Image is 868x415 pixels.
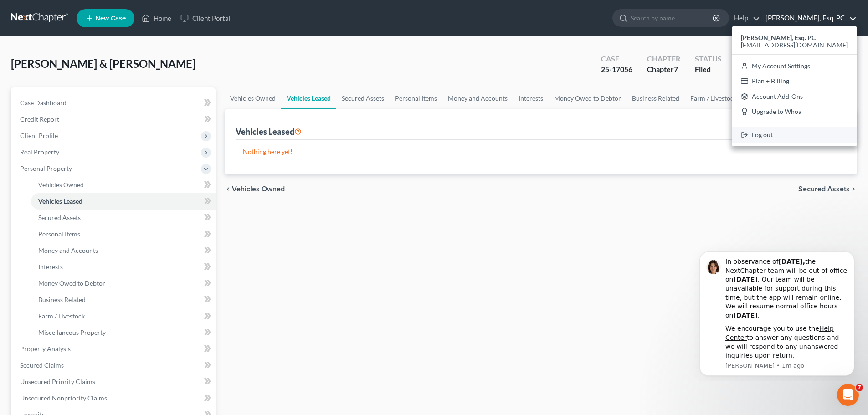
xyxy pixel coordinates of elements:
a: Unsecured Priority Claims [13,374,216,390]
button: Secured Assets chevron_right [798,185,857,193]
div: Case [601,54,632,64]
a: Money and Accounts [31,242,216,259]
span: Business Related [38,296,86,303]
div: Filed [695,64,722,75]
span: Vehicles Owned [232,185,285,193]
div: Status [695,54,722,64]
iframe: Intercom notifications message [686,243,868,381]
a: Money and Accounts [442,87,513,109]
a: Account Add-Ons [732,89,857,104]
span: Case Dashboard [20,99,67,107]
i: chevron_right [850,185,857,193]
span: Vehicles Leased [38,197,82,205]
i: chevron_left [225,185,232,193]
div: Chapter [647,54,680,64]
a: Personal Items [390,87,442,109]
span: Secured Assets [798,185,850,193]
div: [PERSON_NAME], Esq. PC [732,26,857,146]
p: Nothing here yet! [243,147,839,156]
a: Vehicles Leased [281,87,336,109]
a: Property Analysis [13,341,216,357]
a: Log out [732,127,857,143]
span: Interests [38,263,63,271]
a: Money Owed to Debtor [31,275,216,292]
a: Vehicles Owned [31,177,216,193]
a: Client Portal [176,10,235,26]
a: [PERSON_NAME], Esq. PC [761,10,857,26]
span: Money Owed to Debtor [38,279,105,287]
a: Vehicles Owned [225,87,281,109]
input: Search by name... [631,10,714,26]
span: 7 [674,65,678,73]
strong: [PERSON_NAME], Esq. PC [741,34,816,41]
a: Interests [31,259,216,275]
a: Secured Claims [13,357,216,374]
a: Business Related [627,87,685,109]
a: Credit Report [13,111,216,128]
span: Miscellaneous Property [38,328,106,336]
span: Property Analysis [20,345,71,353]
span: [EMAIL_ADDRESS][DOMAIN_NAME] [741,41,848,49]
span: Unsecured Nonpriority Claims [20,394,107,402]
span: Money and Accounts [38,246,98,254]
iframe: Intercom live chat [837,384,859,406]
a: Upgrade to Whoa [732,104,857,120]
span: Real Property [20,148,59,156]
a: Unsecured Nonpriority Claims [13,390,216,406]
span: Unsecured Priority Claims [20,378,95,385]
a: Plan + Billing [732,73,857,89]
span: Secured Assets [38,214,81,221]
div: 25-17056 [601,64,632,75]
span: Vehicles Owned [38,181,84,189]
a: Vehicles Leased [31,193,216,210]
span: Client Profile [20,132,58,139]
span: New Case [95,15,126,22]
a: Money Owed to Debtor [549,87,627,109]
a: Interests [513,87,549,109]
span: Personal Items [38,230,80,238]
a: Personal Items [31,226,216,242]
a: Farm / Livestock [31,308,216,324]
span: [PERSON_NAME] & [PERSON_NAME] [11,57,195,70]
a: My Account Settings [732,58,857,74]
a: Secured Assets [31,210,216,226]
button: chevron_left Vehicles Owned [225,185,285,193]
span: Credit Report [20,115,59,123]
a: Case Dashboard [13,95,216,111]
a: Secured Assets [336,87,390,109]
a: Help [729,10,760,26]
a: Farm / Livestock [685,87,742,109]
div: Chapter [647,64,680,75]
span: 7 [856,384,863,391]
a: Home [137,10,176,26]
div: Vehicles Leased [236,126,302,137]
a: Business Related [31,292,216,308]
span: Personal Property [20,164,72,172]
span: Farm / Livestock [38,312,85,320]
span: Secured Claims [20,361,64,369]
a: Miscellaneous Property [31,324,216,341]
